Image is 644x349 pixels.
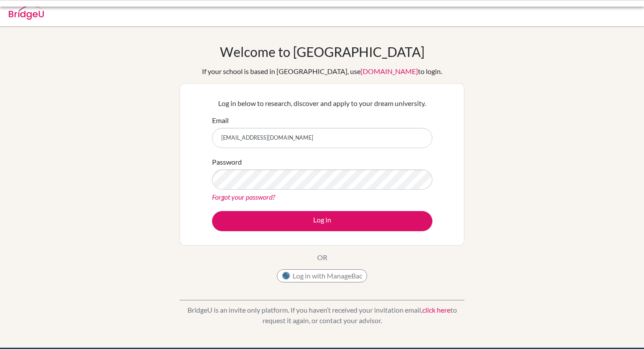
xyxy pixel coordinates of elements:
label: Password [212,157,242,167]
img: Bridge-U [9,6,44,20]
button: Log in with ManageBac [277,269,367,282]
button: Log in [212,211,432,231]
a: click here [422,306,450,314]
div: If your school is based in [GEOGRAPHIC_DATA], use to login. [202,66,442,77]
label: Email [212,115,229,126]
p: BridgeU is an invite only platform. If you haven’t received your invitation email, to request it ... [180,305,464,326]
a: Forgot your password? [212,193,275,201]
p: Log in below to research, discover and apply to your dream university. [212,98,432,109]
h1: Welcome to [GEOGRAPHIC_DATA] [220,44,425,60]
a: [DOMAIN_NAME] [361,67,418,75]
p: OR [317,252,327,263]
